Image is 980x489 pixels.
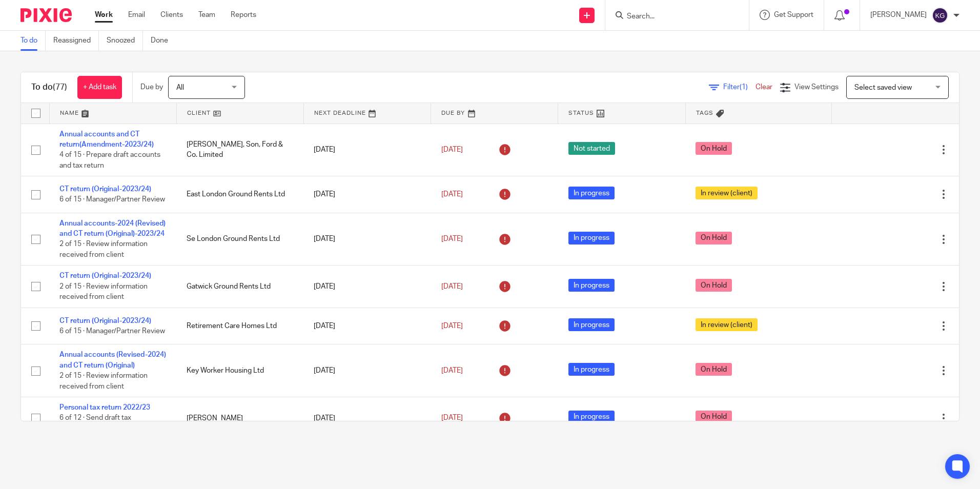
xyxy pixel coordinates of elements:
[568,411,615,423] span: In progress
[303,213,431,266] td: [DATE]
[303,124,431,176] td: [DATE]
[95,10,113,20] a: Work
[696,187,758,199] span: In review (client)
[59,196,165,203] span: 6 of 15 · Manager/Partner Review
[176,344,303,397] td: Key Worker Housing Ltd
[568,232,615,244] span: In progress
[176,213,303,266] td: Se London Ground Rents Ltd
[696,279,732,292] span: On Hold
[303,176,431,213] td: [DATE]
[932,7,948,24] img: svg%3E
[723,84,756,91] span: Filter
[59,272,151,279] a: CT return (Original-2023/24)
[176,176,303,213] td: East London Ground Rents Ltd
[568,318,615,331] span: In progress
[59,351,166,369] a: Annual accounts (Revised-2024) and CT return (Original)
[696,232,732,244] span: On Hold
[176,124,303,176] td: [PERSON_NAME], Son, Ford & Co. Limited
[854,84,912,91] span: Select saved view
[774,11,813,18] span: Get Support
[303,266,431,308] td: [DATE]
[59,415,131,433] span: 6 of 12 · Send draft tax computation to client
[21,31,46,51] a: To do
[303,308,431,344] td: [DATE]
[140,82,163,92] p: Due by
[59,220,166,237] a: Annual accounts-2024 (Revised) and CT return (Original)-2023/24
[59,404,150,411] a: Personal tax return 2022/23
[568,363,615,376] span: In progress
[59,328,165,335] span: 6 of 15 · Manager/Partner Review
[77,76,122,99] a: + Add task
[303,344,431,397] td: [DATE]
[696,363,732,376] span: On Hold
[59,317,151,324] a: CT return (Original-2023/24)
[568,142,615,155] span: Not started
[198,10,215,20] a: Team
[176,84,184,91] span: All
[626,12,718,22] input: Search
[756,84,772,91] a: Clear
[231,10,256,20] a: Reports
[696,318,758,331] span: In review (client)
[568,279,615,292] span: In progress
[696,110,713,116] span: Tags
[128,10,145,20] a: Email
[53,31,99,51] a: Reassigned
[59,131,154,148] a: Annual accounts and CT return(Amendment-2023/24)
[441,235,463,242] span: [DATE]
[794,84,839,91] span: View Settings
[740,84,748,91] span: (1)
[441,283,463,290] span: [DATE]
[31,82,67,93] h1: To do
[107,31,143,51] a: Snoozed
[568,187,615,199] span: In progress
[870,10,927,20] p: [PERSON_NAME]
[441,146,463,153] span: [DATE]
[21,8,72,22] img: Pixie
[59,283,148,301] span: 2 of 15 · Review information received from client
[696,411,732,423] span: On Hold
[176,266,303,308] td: Gatwick Ground Rents Ltd
[303,397,431,439] td: [DATE]
[441,367,463,374] span: [DATE]
[441,191,463,198] span: [DATE]
[441,322,463,330] span: [DATE]
[441,415,463,422] span: [DATE]
[176,397,303,439] td: [PERSON_NAME]
[59,151,160,169] span: 4 of 15 · Prepare draft accounts and tax return
[53,83,67,91] span: (77)
[151,31,176,51] a: Done
[176,308,303,344] td: Retirement Care Homes Ltd
[696,142,732,155] span: On Hold
[160,10,183,20] a: Clients
[59,372,148,390] span: 2 of 15 · Review information received from client
[59,241,148,259] span: 2 of 15 · Review information received from client
[59,186,151,193] a: CT return (Original-2023/24)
